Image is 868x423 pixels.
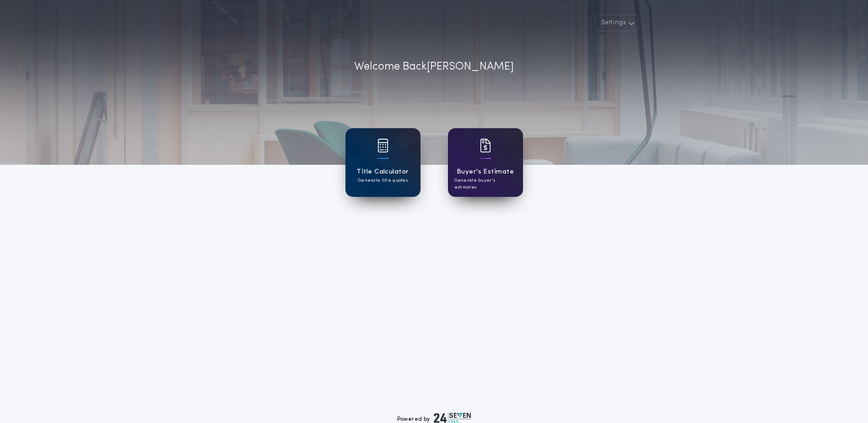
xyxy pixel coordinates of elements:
[377,139,388,152] img: card icon
[457,167,514,177] h1: Buyer's Estimate
[448,128,523,197] a: card iconBuyer's EstimateGenerate buyer's estimates
[454,177,517,191] p: Generate buyer's estimates
[595,15,638,31] button: Settings
[480,139,491,152] img: card icon
[354,59,514,75] p: Welcome Back [PERSON_NAME]
[345,128,421,197] a: card iconTitle CalculatorGenerate title quotes
[356,167,409,177] h1: Title Calculator
[358,177,408,184] p: Generate title quotes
